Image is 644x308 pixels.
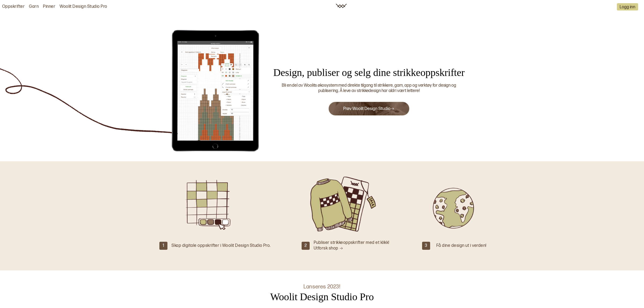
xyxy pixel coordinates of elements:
[416,175,489,234] img: Jordkloden
[422,242,430,250] div: 3
[169,29,262,152] img: Illustrasjon av Woolit Design Studio Pro
[29,4,39,10] a: Garn
[2,4,25,10] a: Oppskrifter
[60,4,107,10] a: Woolit Design Studio Pro
[328,101,409,116] button: Prøv Woolit Design Studio
[307,175,380,234] img: Strikket genser og oppskrift til salg.
[177,175,249,234] img: Illustrasjon av Woolit Design Studio Pro
[343,106,394,111] a: Prøv Woolit Design Studio
[272,83,466,94] div: Bli en del av Woolits økosystem med direkte tilgang til strikkere, garn, app og verktøy for desig...
[302,242,310,250] div: 2
[265,66,473,79] div: Design, publiser og selg dine strikkeoppskrifter
[303,283,340,290] div: Lanseres 2023!
[314,240,389,251] div: Publiser strikkeoppskrifter med et klikk!
[43,4,55,10] a: Pinner
[617,3,638,10] button: Logg inn
[270,290,374,303] div: Woolit Design Studio Pro
[436,243,486,249] div: Få dine design ut i verden!
[171,243,270,249] div: Skap digitale oppskrifter i Woolit Design Studio Pro.
[336,4,347,8] img: Woolit ikon
[314,246,343,251] a: Utforsk shop
[159,242,167,250] div: 1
